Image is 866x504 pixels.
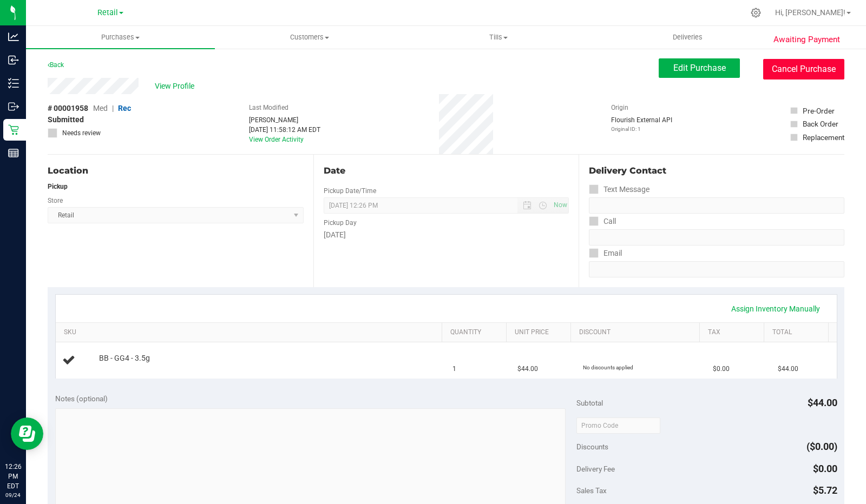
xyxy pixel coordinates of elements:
[803,132,844,143] div: Replacement
[8,148,19,158] inline-svg: Reports
[48,103,88,114] span: # 00001958
[93,104,108,112] span: Med
[112,104,114,112] span: |
[763,59,844,79] button: Cancel Purchase
[713,364,730,374] span: $0.00
[5,462,21,491] p: 12:26 PM EDT
[324,164,569,177] div: Date
[48,183,68,190] strong: Pickup
[99,353,150,363] span: BB - GG4 - 3.5g
[249,103,288,112] label: Last Modified
[155,81,198,92] span: View Profile
[813,463,837,474] span: $0.00
[8,78,19,89] inline-svg: Inventory
[576,417,660,434] input: Promo Code
[48,164,304,177] div: Location
[452,364,456,374] span: 1
[48,196,63,205] label: Store
[611,103,628,112] label: Origin
[515,328,566,337] a: Unit Price
[8,55,19,65] inline-svg: Inbound
[450,328,502,337] a: Quantity
[249,125,320,135] div: [DATE] 11:58:12 AM EDT
[659,58,740,78] button: Edit Purchase
[11,417,43,450] iframe: Resource center
[589,229,844,246] input: Format: (999) 999-9999
[772,328,824,337] a: Total
[589,246,622,261] label: Email
[724,300,827,318] a: Assign Inventory Manually
[517,364,538,374] span: $44.00
[658,32,717,42] span: Deliveries
[803,105,835,116] div: Pre-Order
[778,364,798,374] span: $44.00
[404,32,592,42] span: Tills
[8,124,19,135] inline-svg: Retail
[579,328,695,337] a: Discount
[589,164,844,177] div: Delivery Contact
[215,26,404,49] a: Customers
[576,399,603,407] span: Subtotal
[26,32,215,42] span: Purchases
[589,197,844,214] input: Format: (999) 999-9999
[806,441,837,452] span: ($0.00)
[611,125,672,133] p: Original ID: 1
[55,394,108,403] span: Notes (optional)
[118,104,131,112] span: Rec
[589,182,649,197] label: Text Message
[324,218,357,228] label: Pickup Day
[611,115,672,133] div: Flourish External API
[589,214,616,229] label: Call
[673,63,726,73] span: Edit Purchase
[97,8,118,17] span: Retail
[404,26,593,49] a: Tills
[26,26,215,49] a: Purchases
[808,397,837,408] span: $44.00
[215,32,403,42] span: Customers
[576,437,608,456] span: Discounts
[324,229,569,241] div: [DATE]
[775,8,845,17] span: Hi, [PERSON_NAME]!
[593,26,782,49] a: Deliveries
[64,328,438,337] a: SKU
[8,31,19,42] inline-svg: Analytics
[249,115,320,125] div: [PERSON_NAME]
[5,491,21,499] p: 09/24
[813,485,837,496] span: $5.72
[576,465,615,473] span: Delivery Fee
[8,101,19,112] inline-svg: Outbound
[62,128,101,138] span: Needs review
[708,328,759,337] a: Tax
[48,114,84,125] span: Submitted
[773,34,840,46] span: Awaiting Payment
[249,136,304,143] a: View Order Activity
[324,186,376,196] label: Pickup Date/Time
[583,364,633,370] span: No discounts applied
[749,8,763,18] div: Manage settings
[803,118,838,129] div: Back Order
[576,486,607,495] span: Sales Tax
[48,61,64,69] a: Back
